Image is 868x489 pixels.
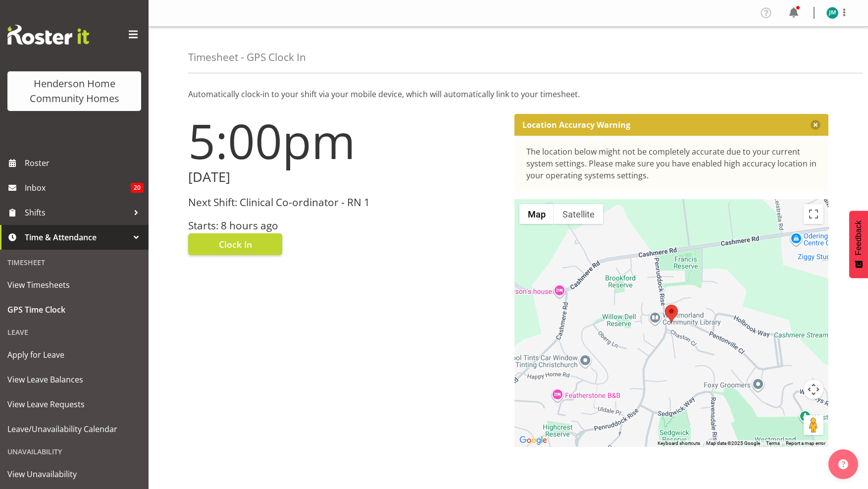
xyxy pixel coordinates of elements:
span: Map data ©2025 Google [706,440,760,446]
button: Show street map [519,204,554,224]
span: Time & Attendance [25,230,129,245]
a: View Leave Balances [2,367,146,392]
a: GPS Time Clock [2,297,146,322]
span: View Timesheets [7,277,141,292]
button: Show satellite imagery [554,204,603,224]
button: Close message [811,120,820,130]
div: Leave [2,322,146,342]
span: Roster [25,156,144,170]
a: Apply for Leave [2,342,146,367]
a: Open this area in Google Maps (opens a new window) [517,434,550,447]
span: Leave/Unavailability Calendar [7,422,141,436]
button: Keyboard shortcuts [658,440,700,447]
h1: 5:00pm [188,114,503,167]
img: Rosterit website logo [7,25,89,45]
div: Timesheet [2,252,146,272]
img: Google [517,434,550,447]
button: Map camera controls [804,380,823,399]
span: Shifts [25,205,129,220]
button: Feedback - Show survey [849,211,868,278]
img: johanna-molina8557.jpg [826,7,838,19]
h2: [DATE] [188,169,503,185]
span: View Unavailability [7,467,141,482]
a: Terms (opens in new tab) [766,440,780,446]
span: View Leave Requests [7,397,141,412]
p: Automatically clock-in to your shift via your mobile device, which will automatically link to you... [188,88,828,100]
span: View Leave Balances [7,372,141,387]
a: Leave/Unavailability Calendar [2,417,146,441]
button: Toggle fullscreen view [804,204,823,224]
div: Henderson Home Community Homes [17,76,131,106]
span: Feedback [854,220,863,255]
p: Location Accuracy Warning [522,120,630,130]
button: Clock In [188,233,282,255]
h3: Starts: 8 hours ago [188,220,503,231]
span: Clock In [219,238,252,251]
span: GPS Time Clock [7,302,141,317]
a: Report a map error [786,440,825,446]
span: Inbox [25,180,131,195]
span: Apply for Leave [7,347,141,362]
h3: Next Shift: Clinical Co-ordinator - RN 1 [188,197,503,208]
a: View Unavailability [2,462,146,487]
a: View Timesheets [2,272,146,297]
h4: Timesheet - GPS Clock In [188,52,306,63]
span: 20 [131,183,144,193]
button: Drag Pegman onto the map to open Street View [804,415,823,435]
a: View Leave Requests [2,392,146,417]
img: help-xxl-2.png [838,459,848,469]
div: Unavailability [2,441,146,462]
div: The location below might not be completely accurate due to your current system settings. Please m... [526,146,817,181]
